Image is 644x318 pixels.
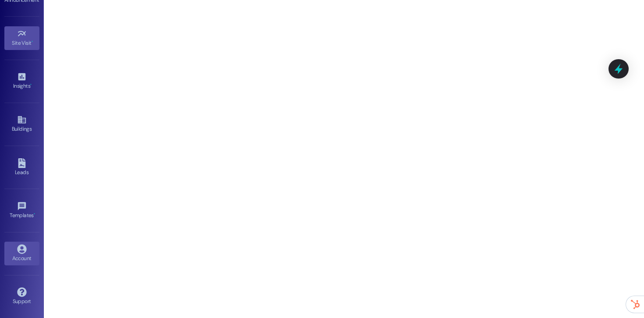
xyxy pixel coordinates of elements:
[4,242,39,265] a: Account
[4,69,39,93] a: Insights •
[30,82,32,88] span: •
[4,26,39,50] a: Site Visit •
[32,39,33,45] span: •
[4,156,39,179] a: Leads
[4,112,39,136] a: Buildings
[4,199,39,222] a: Templates •
[34,211,35,217] span: •
[4,285,39,308] a: Support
